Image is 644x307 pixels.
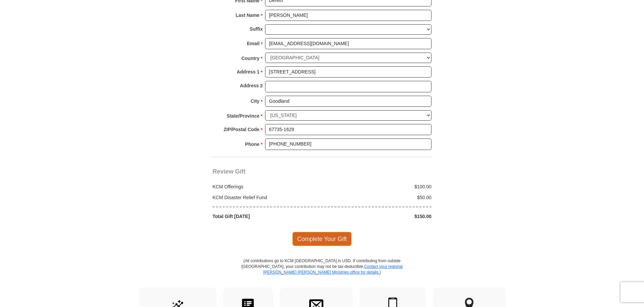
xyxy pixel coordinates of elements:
div: $50.00 [322,194,435,201]
span: Complete Your Gift [292,232,352,246]
strong: Address 1 [237,67,260,76]
div: Total Gift [DATE] [209,213,322,220]
strong: City [251,96,259,106]
div: KCM Disaster Relief Fund [209,194,322,201]
strong: State/Province [227,111,259,121]
strong: Country [241,54,260,63]
span: Review Gift [213,168,246,175]
div: KCM Offerings [209,183,322,190]
strong: Phone [245,140,260,149]
div: $150.00 [322,213,435,220]
strong: Email [247,39,259,48]
strong: Last Name [236,10,260,20]
strong: Suffix [250,24,263,34]
p: (All contributions go to KCM [GEOGRAPHIC_DATA] in USD. If contributing from outside [GEOGRAPHIC_D... [241,258,403,287]
div: $100.00 [322,183,435,190]
strong: ZIP/Postal Code [224,125,260,134]
strong: Address 2 [240,81,263,90]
